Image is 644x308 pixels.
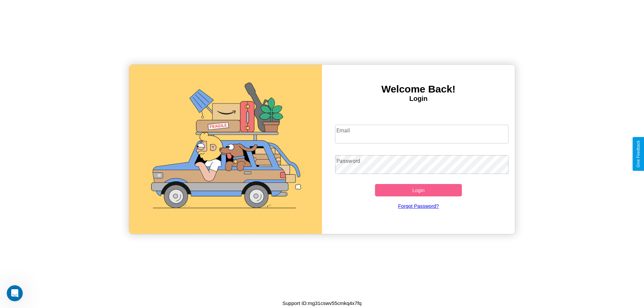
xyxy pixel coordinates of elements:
[375,184,462,196] button: Login
[129,65,322,234] img: gif
[282,299,362,308] p: Support ID: mg31cswv55cmkq4x7fq
[7,285,23,301] iframe: Intercom live chat
[322,83,515,95] h3: Welcome Back!
[332,196,505,215] a: Forgot Password?
[636,140,641,168] div: Give Feedback
[322,95,515,103] h4: Login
